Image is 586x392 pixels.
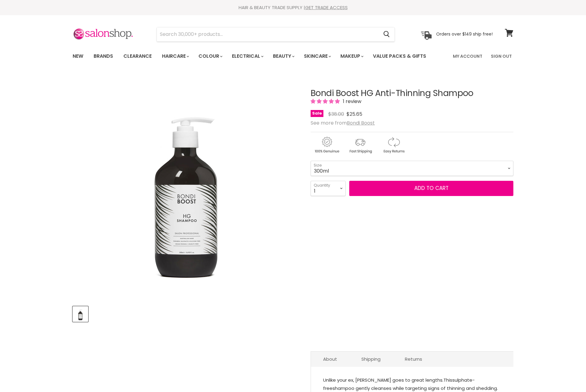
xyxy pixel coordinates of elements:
[393,352,434,366] a: Returns
[349,352,393,366] a: Shipping
[311,89,513,98] h1: Bondi Boost HG Anti-Thinning Shampoo
[157,27,395,42] form: Product
[68,50,88,63] a: New
[311,110,323,117] span: Sale
[299,50,335,63] a: Skincare
[449,50,486,63] a: My Account
[65,5,521,11] div: HAIR & BEAUTY TRADE SUPPLY |
[157,50,193,63] a: Haircare
[305,4,348,11] a: GET TRADE ACCESS
[89,50,118,63] a: Brands
[311,181,346,196] select: Quantity
[311,119,375,126] span: See more from
[80,81,292,293] img: Bondi Boost HG Anti-Thinning Shampoo
[311,136,343,154] img: genuine.gif
[341,98,361,105] span: 1 review
[378,27,395,41] button: Search
[311,352,349,366] a: About
[65,47,521,65] nav: Main
[268,50,298,63] a: Beauty
[73,306,88,322] button: Bondi Boost HG Anti-Thinning Shampoo
[119,50,156,63] a: Clearance
[227,50,267,63] a: Electrical
[414,184,449,192] span: Add to cart
[336,50,367,63] a: Makeup
[73,307,88,321] img: Bondi Boost HG Anti-Thinning Shampoo
[349,181,513,196] button: Add to cart
[72,304,301,322] div: Product thumbnails
[487,50,515,63] a: Sign Out
[73,74,300,301] div: Bondi Boost HG Anti-Thinning Shampoo image. Click or Scroll to Zoom.
[157,27,378,41] input: Search
[68,47,440,65] ul: Main menu
[194,50,226,63] a: Colour
[347,119,375,126] a: Bondi Boost
[368,50,431,63] a: Value Packs & Gifts
[436,31,493,37] p: Orders over $149 ship free!
[328,111,344,118] span: $38.00
[344,136,376,154] img: shipping.gif
[346,111,362,118] span: $25.65
[311,98,341,105] span: 5.00 stars
[377,136,410,154] img: returns.gif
